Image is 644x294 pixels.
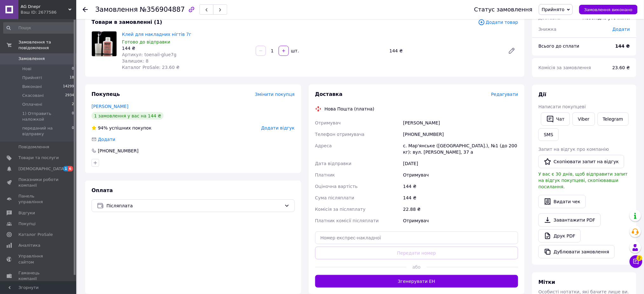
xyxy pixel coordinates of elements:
[98,125,108,130] span: 94%
[598,112,629,126] a: Telegram
[315,132,365,137] span: Телефон отримувача
[539,155,624,168] button: Скопіювати запит на відгук
[63,166,68,171] span: 1
[505,44,518,57] a: Редагувати
[83,6,88,13] div: Повернутися назад
[21,10,76,15] div: Ваш ID: 2677586
[539,65,591,70] span: Комісія за замовлення
[579,5,638,14] button: Замовлення виконано
[539,229,581,243] a: Друк PDF
[474,6,533,13] div: Статус замовлення
[539,171,628,189] span: У вас є 30 днів, щоб відправити запит на відгук покупцеві, скопіювавши посилання.
[402,140,519,158] div: с. Мар'янське ([GEOGRAPHIC_DATA].), №1 (до 200 кг): вул. [PERSON_NAME], 37 а
[402,169,519,181] div: Отримувач
[289,48,300,54] div: шт.
[402,129,519,140] div: [PHONE_NUMBER]
[584,7,633,12] span: Замовлення виконано
[70,75,74,81] span: 18
[18,253,59,265] span: Управління сайтом
[315,275,519,288] button: Згенерувати ЕН
[92,187,113,193] span: Оплата
[18,232,53,237] span: Каталог ProSale
[402,117,519,129] div: [PERSON_NAME]
[22,66,31,72] span: Нові
[539,91,546,97] span: Дії
[315,161,352,166] span: Дата відправки
[573,112,595,126] a: Viber
[18,155,59,161] span: Товари та послуги
[315,143,332,148] span: Адреса
[402,204,519,215] div: 22.88 ₴
[541,112,570,126] button: Чат
[22,93,44,98] span: Скасовані
[18,144,49,150] span: Повідомлення
[22,125,72,137] span: переданий на відправку
[63,84,74,90] span: 14299
[323,106,376,112] div: Нова Пошта (платна)
[72,111,74,122] span: 0
[65,93,74,98] span: 2934
[72,125,74,137] span: 0
[539,15,560,20] span: Доставка
[402,192,519,204] div: 144 ₴
[315,207,366,212] span: Комісія за післяплату
[539,213,601,227] a: Завантажити PDF
[615,43,630,49] b: 144 ₴
[122,45,251,51] div: 144 ₴
[630,255,642,268] button: Чат з покупцем2
[72,66,74,72] span: 0
[315,91,343,97] span: Доставка
[613,65,630,70] span: 23.60 ₴
[18,193,59,205] span: Панель управління
[122,65,180,70] span: Каталог ProSale: 23.60 ₴
[97,148,139,154] div: [PHONE_NUMBER]
[491,92,518,97] span: Редагувати
[539,128,559,141] button: SMS
[18,243,40,248] span: Аналітика
[92,91,120,97] span: Покупець
[68,166,73,171] span: 6
[21,4,68,10] span: AG Dnepr
[261,125,295,130] span: Додати відгук
[315,172,335,177] span: Платник
[315,218,379,223] span: Платник комісії післяплати
[106,202,282,209] span: Післяплата
[402,158,519,169] div: [DATE]
[18,210,35,216] span: Відгуки
[22,84,42,90] span: Виконані
[542,7,565,12] span: Прийнято
[315,120,341,125] span: Отримувач
[18,221,36,227] span: Покупці
[539,27,557,32] span: Знижка
[18,39,76,51] span: Замовлення та повідомлення
[92,125,152,131] div: успішних покупок
[406,264,427,270] span: або
[92,31,117,56] img: Клей для накладних нігтів 7г
[92,112,164,120] div: 1 замовлення у вас на 144 ₴
[539,147,609,152] span: Запит на відгук про компанію
[478,19,518,26] span: Додати товар
[140,6,185,13] span: №356904887
[122,32,191,37] a: Клей для накладних нігтів 7г
[22,102,42,107] span: Оплачені
[122,58,149,63] span: Залишок: 8
[18,166,65,172] span: [DEMOGRAPHIC_DATA]
[22,75,42,81] span: Прийняті
[92,104,128,109] a: [PERSON_NAME]
[122,39,170,44] span: Готово до відправки
[315,195,355,200] span: Сума післяплати
[613,27,630,32] span: Додати
[402,215,519,226] div: Отримувач
[539,245,615,258] button: Дублювати замовлення
[18,270,59,282] span: Гаманець компанії
[637,255,642,261] span: 2
[402,181,519,192] div: 144 ₴
[315,231,519,244] input: Номер експрес-накладної
[387,46,503,55] div: 144 ₴
[95,6,138,13] span: Замовлення
[98,137,115,142] span: Додати
[72,102,74,107] span: 2
[539,195,586,208] button: Видати чек
[539,43,580,49] span: Всього до сплати
[315,184,358,189] span: Оціночна вартість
